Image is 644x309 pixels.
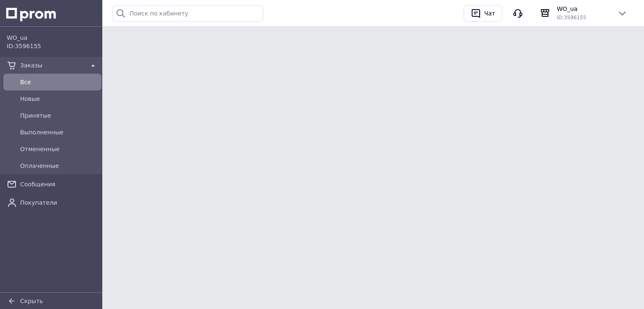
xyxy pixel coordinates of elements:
[7,33,98,42] span: WO_ua
[20,95,98,103] span: Новые
[557,5,610,13] span: WO_ua
[464,5,502,22] button: Чат
[20,298,43,304] span: Скрыть
[20,198,98,207] span: Покупатели
[20,61,85,70] span: Заказы
[112,5,263,22] input: Поиск по кабинету
[20,128,98,136] span: Выполненные
[557,15,586,21] span: ID: 3596155
[20,111,98,120] span: Принятые
[20,78,98,86] span: Все
[20,162,98,170] span: Оплаченные
[20,180,98,188] span: Сообщения
[7,43,41,49] span: ID: 3596155
[483,7,497,20] div: Чат
[20,145,98,153] span: Отмененные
